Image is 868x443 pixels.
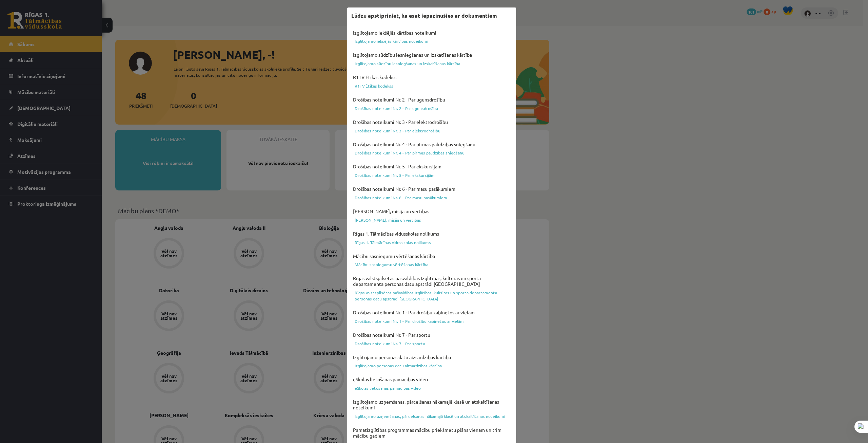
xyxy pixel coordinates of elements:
[351,375,512,384] h4: eSkolas lietošanas pamācības video
[351,193,512,202] a: Drošības noteikumi Nr. 6 - Par masu pasākumiem
[351,73,512,82] h4: R1TV Ētikas kodekss
[351,362,512,370] a: Izglītojamo personas datu aizsardzības kārtība
[351,229,512,238] h4: Rīgas 1. Tālmācības vidusskolas nolikums
[351,339,512,348] a: Drošības noteikumi Nr. 7 - Par sportu
[351,384,512,392] a: eSkolas lietošanas pamācības video
[351,149,512,157] a: Drošības noteikumi Nr. 4 - Par pirmās palīdzības sniegšanu
[351,59,512,68] a: Izglītojamo sūdzību iesniegšanas un izskatīšanas kārtība
[351,95,512,104] h4: Drošības noteikumi Nr. 2 - Par ugunsdrošību
[351,12,497,20] h3: Lūdzu apstipriniet, ka esat iepazinušies ar dokumentiem
[351,171,512,179] a: Drošības noteikumi Nr. 5 - Par ekskursijām
[351,127,512,135] a: Drošības noteikumi Nr. 3 - Par elektrodrošību
[351,274,512,289] h4: Rīgas valstspilsētas pašvaldības Izglītības, kultūras un sporta departamenta personas datu apstrā...
[351,425,512,440] h4: Pamatizglītības programmas mācību priekšmetu plāns vienam un trim mācību gadiem
[351,207,512,216] h4: [PERSON_NAME], misija un vērtības
[351,140,512,149] h4: Drošības noteikumi Nr. 4 - Par pirmās palīdzības sniegšanu
[351,37,512,45] a: Izglītojamo iekšējās kārtības noteikumi
[351,238,512,246] a: Rīgas 1. Tālmācības vidusskolas nolikums
[351,397,512,412] h4: Izglītojamo uzņemšanas, pārcelšanas nākamajā klasē un atskaitīšanas noteikumi
[351,317,512,325] a: Drošības noteikumi Nr. 1 - Par drošību kabinetos ar vielām
[351,353,512,362] h4: Izglītojamo personas datu aizsardzības kārtība
[351,104,512,112] a: Drošības noteikumi Nr. 2 - Par ugunsdrošību
[351,28,512,37] h4: Izglītojamo iekšējās kārtības noteikumi
[351,260,512,269] a: Mācību sasniegumu vērtēšanas kārtība
[351,82,512,90] a: R1TV Ētikas kodekss
[351,162,512,171] h4: Drošības noteikumi Nr. 5 - Par ekskursijām
[351,330,512,339] h4: Drošības noteikumi Nr. 7 - Par sportu
[351,289,512,303] a: Rīgas valstspilsētas pašvaldības Izglītības, kultūras un sporta departamenta personas datu apstrā...
[351,216,512,224] a: [PERSON_NAME], misija un vērtības
[351,50,512,59] h4: Izglītojamo sūdzību iesniegšanas un izskatīšanas kārtība
[351,184,512,193] h4: Drošības noteikumi Nr. 6 - Par masu pasākumiem
[351,412,512,420] a: Izglītojamo uzņemšanas, pārcelšanas nākamajā klasē un atskaitīšanas noteikumi
[351,117,512,127] h4: Drošības noteikumi Nr. 3 - Par elektrodrošību
[351,308,512,317] h4: Drošības noteikumi Nr. 1 - Par drošību kabinetos ar vielām
[351,252,512,261] h4: Mācību sasniegumu vērtēšanas kārtība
